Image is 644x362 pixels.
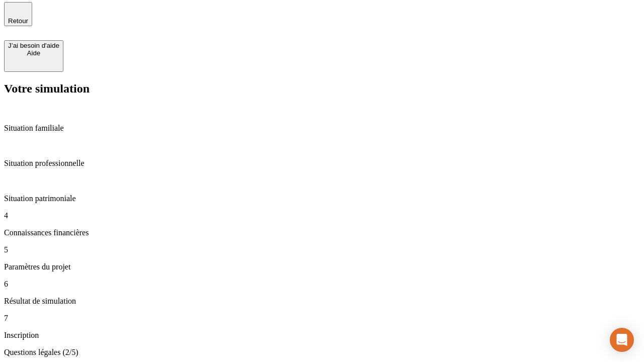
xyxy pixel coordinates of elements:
div: Aide [8,49,59,57]
p: Résultat de simulation [4,297,640,306]
button: Retour [4,2,32,26]
h2: Votre simulation [4,82,640,96]
p: 7 [4,314,640,323]
p: Questions légales (2/5) [4,348,640,357]
p: Inscription [4,331,640,340]
p: 5 [4,245,640,254]
div: J’ai besoin d'aide [8,42,59,49]
p: Situation professionnelle [4,159,640,168]
div: Open Intercom Messenger [610,328,634,352]
p: 6 [4,280,640,289]
p: 4 [4,211,640,220]
p: Situation patrimoniale [4,194,640,203]
button: J’ai besoin d'aideAide [4,40,63,72]
span: Retour [8,17,28,25]
p: Connaissances financières [4,228,640,237]
p: Paramètres du projet [4,262,640,271]
p: Situation familiale [4,124,640,133]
